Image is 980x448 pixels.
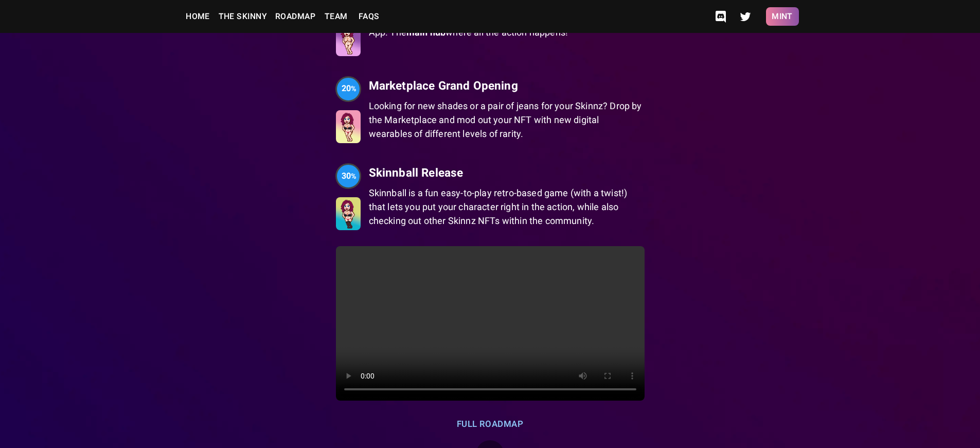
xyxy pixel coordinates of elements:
[451,412,529,436] button: Full Roadmap
[766,7,799,26] button: Mint
[271,6,319,27] a: Roadmap
[351,172,357,181] span: %
[351,84,357,93] span: %
[369,99,645,141] p: Looking for new shades or a pair of jeans for your Skinnz? Drop by the Marketplace and mod out yo...
[369,186,645,228] p: Skinnball is a fun easy-to-play retro-based game (with a twist!) that lets you put your character...
[340,84,357,93] span: 20
[369,76,645,95] h6: Marketplace Grand Opening
[336,23,361,56] img: Skinnz App
[182,6,215,27] a: Home
[336,110,361,143] img: Marketplace Grand Opening
[369,163,645,182] h6: Skinnball Release
[215,6,272,27] a: The Skinny
[336,197,361,230] img: Skinnball Release
[340,172,357,180] span: 30
[352,6,385,27] a: FAQs
[319,6,352,27] a: Team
